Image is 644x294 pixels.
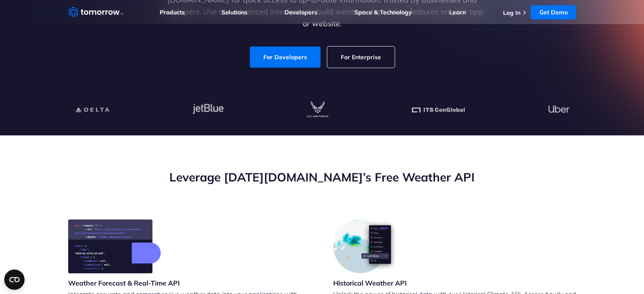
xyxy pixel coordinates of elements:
button: Open CMP widget [4,269,25,290]
a: Solutions [221,8,247,16]
a: For Enterprise [327,47,395,68]
a: Home link [68,6,123,19]
h2: Leverage [DATE][DOMAIN_NAME]’s Free Weather API [68,169,576,185]
a: Learn [449,8,466,16]
a: Log In [503,9,520,16]
a: For Developers [250,47,321,68]
h3: Weather Forecast & Real-Time API [68,278,180,288]
a: Products [160,8,185,16]
a: Get Demo [531,5,576,19]
a: Space & Technology [354,8,412,16]
a: Developers [285,8,317,16]
h3: Historical Weather API [333,278,407,288]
